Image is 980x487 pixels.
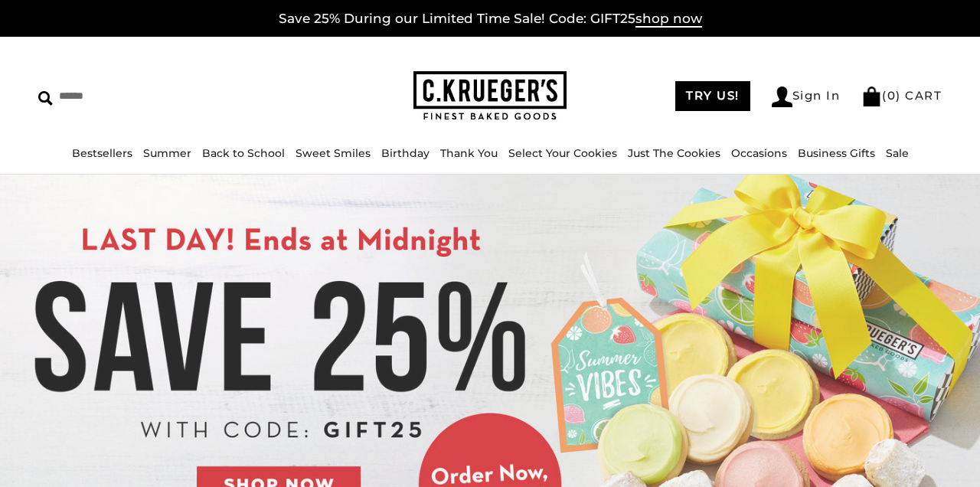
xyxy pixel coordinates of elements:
[886,146,909,160] a: Sale
[72,146,132,160] a: Bestsellers
[635,11,702,28] span: shop now
[772,87,792,107] img: Account
[628,146,720,160] a: Just The Cookies
[798,146,875,160] a: Business Gifts
[413,71,567,121] img: C.KRUEGER'S
[38,91,53,106] img: Search
[296,146,371,160] a: Sweet Smiles
[887,88,897,103] span: 0
[675,81,750,111] a: TRY US!
[381,146,430,160] a: Birthday
[772,87,841,107] a: Sign In
[38,84,246,108] input: Search
[202,146,285,160] a: Back to School
[861,87,882,106] img: Bag
[440,146,498,160] a: Thank You
[731,146,787,160] a: Occasions
[279,11,702,28] a: Save 25% During our Limited Time Sale! Code: GIFT25shop now
[143,146,191,160] a: Summer
[861,88,942,103] a: (0) CART
[508,146,617,160] a: Select Your Cookies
